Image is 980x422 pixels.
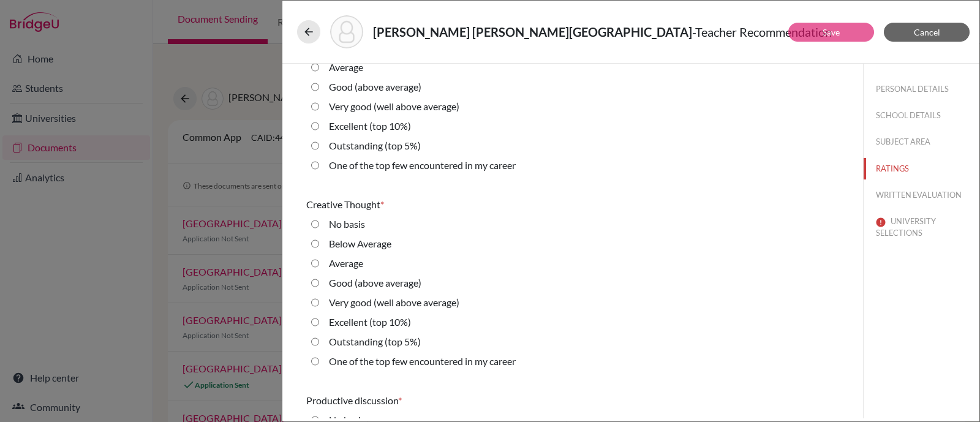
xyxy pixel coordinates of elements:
[864,211,979,244] button: UNIVERSITY SELECTIONS
[864,105,979,126] button: SCHOOL DETAILS
[373,24,692,39] strong: [PERSON_NAME] [PERSON_NAME][GEOGRAPHIC_DATA]
[329,138,421,153] label: Outstanding (top 5%)
[329,158,516,173] label: One of the top few encountered in my career
[329,295,459,310] label: Very good (well above average)
[329,315,411,330] label: Excellent (top 10%)
[329,60,363,75] label: Average
[329,334,421,349] label: Outstanding (top 5%)
[306,394,398,406] span: Productive discussion
[876,217,886,227] img: error-544570611efd0a2d1de9.svg
[329,354,516,369] label: One of the top few encountered in my career
[864,78,979,100] button: PERSONAL DETAILS
[329,80,421,94] label: Good (above average)
[329,276,421,290] label: Good (above average)
[306,198,380,210] span: Creative Thought
[329,236,391,251] label: Below Average
[329,119,411,134] label: Excellent (top 10%)
[864,184,979,206] button: WRITTEN EVALUATION
[864,131,979,153] button: SUBJECT AREA
[692,24,832,39] span: - Teacher Recommendation
[329,99,459,114] label: Very good (well above average)
[329,256,363,271] label: Average
[864,158,979,179] button: RATINGS
[329,217,365,232] label: No basis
